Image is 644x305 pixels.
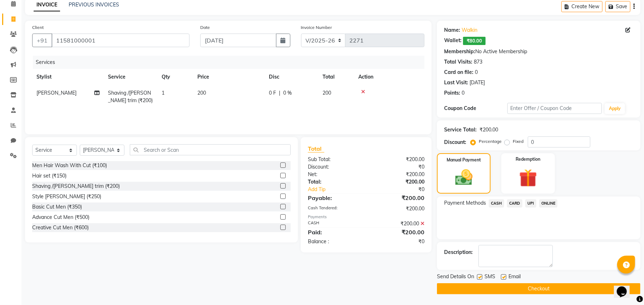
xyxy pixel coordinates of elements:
[444,79,468,86] div: Last Visit:
[36,90,77,96] span: [PERSON_NAME]
[193,69,265,85] th: Price
[318,69,354,85] th: Total
[366,228,430,236] div: ₹200.00
[377,186,430,193] div: ₹0
[32,69,104,85] th: Stylist
[462,26,477,34] a: Walkin
[32,214,89,221] div: Advance Cut Men (₹500)
[525,199,536,207] span: UPI
[561,1,603,12] button: Create New
[450,167,478,187] img: _cash.svg
[444,199,486,207] span: Payment Methods
[513,167,543,189] img: _gift.svg
[32,193,101,200] div: Style [PERSON_NAME] (₹250)
[51,34,190,47] input: Search by Name/Mobile/Email/Code
[354,69,424,85] th: Action
[69,1,119,8] a: PREVIOUS INVOICES
[303,228,366,236] div: Paid:
[32,172,67,180] div: Hair set (₹150)
[516,156,540,162] label: Redemption
[444,89,460,97] div: Points:
[162,90,164,96] span: 1
[308,145,324,152] span: Total
[303,186,377,193] a: Add Tip
[444,48,475,55] div: Membership:
[279,89,280,97] span: |
[463,37,486,45] span: ₹80.00
[479,138,502,145] label: Percentage
[32,224,89,231] div: Creative Cut Men (₹600)
[303,171,366,178] div: Net:
[32,24,44,31] label: Client
[32,162,107,169] div: Men Hair Wash With Cut (₹100)
[303,205,366,212] div: Cash Tendered:
[32,34,52,47] button: +91
[605,103,625,114] button: Apply
[444,58,472,66] div: Total Visits:
[485,273,495,282] span: SMS
[475,69,478,76] div: 0
[508,273,521,282] span: Email
[474,58,482,66] div: 873
[303,163,366,171] div: Discount:
[303,156,366,163] div: Sub Total:
[437,273,474,282] span: Send Details On
[366,163,430,171] div: ₹0
[303,238,366,245] div: Balance :
[303,194,366,202] div: Payable:
[265,69,318,85] th: Disc
[32,182,120,190] div: Shaving /[PERSON_NAME] trim (₹200)
[444,139,466,146] div: Discount:
[447,157,481,163] label: Manual Payment
[437,283,640,294] button: Checkout
[539,199,558,207] span: ONLINE
[605,1,630,12] button: Save
[480,126,498,134] div: ₹200.00
[614,276,637,298] iframe: chat widget
[366,178,430,186] div: ₹200.00
[197,90,206,96] span: 200
[366,238,430,245] div: ₹0
[507,199,522,207] span: CARD
[444,37,462,45] div: Wallet:
[444,249,473,256] div: Description:
[444,26,460,34] div: Name:
[32,203,82,211] div: Basic Cut Men (₹350)
[489,199,504,207] span: CASH
[283,89,292,97] span: 0 %
[200,24,210,31] label: Date
[269,89,276,97] span: 0 F
[130,144,291,155] input: Search or Scan
[33,56,430,69] div: Services
[444,48,633,55] div: No Active Membership
[303,178,366,186] div: Total:
[513,138,523,145] label: Fixed
[366,156,430,163] div: ₹200.00
[366,220,430,227] div: ₹200.00
[462,89,464,97] div: 0
[366,171,430,178] div: ₹200.00
[366,194,430,202] div: ₹200.00
[470,79,485,86] div: [DATE]
[308,214,424,220] div: Payments
[366,205,430,212] div: ₹200.00
[157,69,193,85] th: Qty
[444,69,473,76] div: Card on file:
[444,105,507,112] div: Coupon Code
[108,90,153,104] span: Shaving /[PERSON_NAME] trim (₹200)
[301,24,332,31] label: Invoice Number
[507,103,602,114] input: Enter Offer / Coupon Code
[303,220,366,227] div: CASH
[444,126,477,134] div: Service Total:
[104,69,157,85] th: Service
[323,90,331,96] span: 200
